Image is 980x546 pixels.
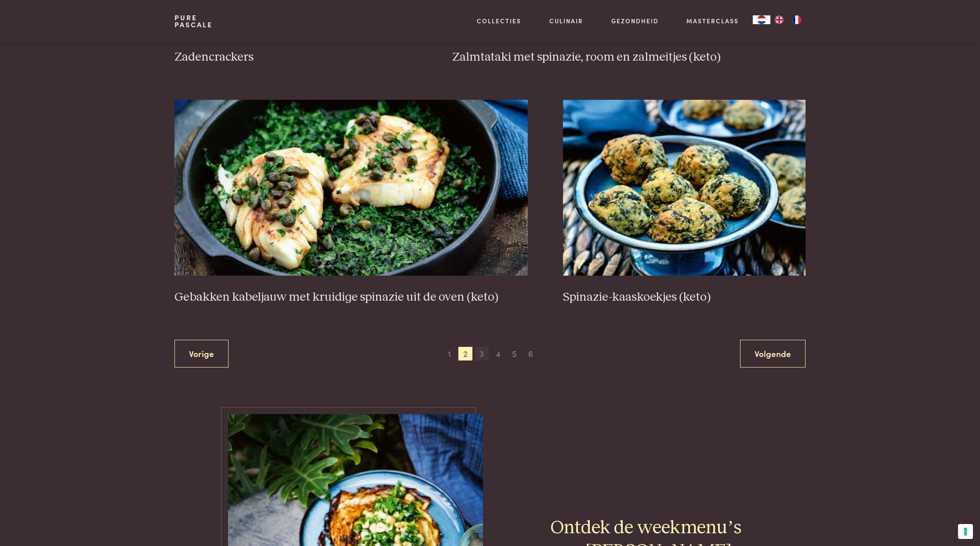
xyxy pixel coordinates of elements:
a: EN [770,15,788,24]
h3: Zadencrackers [174,50,417,65]
h3: Gebakken kabeljauw met kruidige spinazie uit de oven (keto) [174,290,528,305]
a: Vorige [174,340,229,368]
img: Spinazie-kaaskoekjes (keto) [563,100,806,276]
a: Spinazie-kaaskoekjes (keto) Spinazie-kaaskoekjes (keto) [563,100,806,305]
span: 3 [475,347,489,361]
a: Gezondheid [611,16,659,25]
ul: Language list [770,15,806,24]
a: NL [753,15,770,24]
a: Gebakken kabeljauw met kruidige spinazie uit de oven (keto) Gebakken kabeljauw met kruidige spina... [174,100,528,305]
span: 4 [491,347,505,361]
h3: Spinazie-kaaskoekjes (keto) [563,290,806,305]
img: Gebakken kabeljauw met kruidige spinazie uit de oven (keto) [174,100,528,276]
aside: Language selected: Nederlands [753,15,806,24]
a: FR [788,15,806,24]
span: 6 [524,347,538,361]
span: 1 [442,347,456,361]
h3: Zalmtataki met spinazie, room en zalmeitjes (keto) [452,50,806,65]
a: Masterclass [686,16,739,25]
a: Collecties [477,16,521,25]
a: Volgende [740,340,806,368]
div: Language [753,15,770,24]
a: Culinair [549,16,583,25]
button: Uw voorkeuren voor toestemming voor trackingtechnologieën [958,524,973,539]
span: 2 [458,347,472,361]
a: PurePascale [174,14,213,28]
span: 5 [508,347,522,361]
